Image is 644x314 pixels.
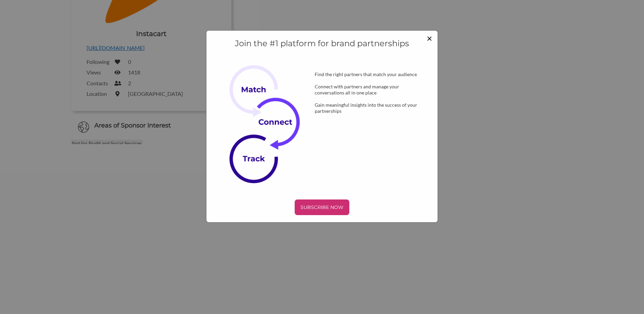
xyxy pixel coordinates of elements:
[427,33,432,43] button: Close modal
[297,202,347,212] p: SUBSCRIBE NOW
[304,102,430,114] div: Gain meaningful insights into the success of your partnerships
[304,71,430,77] div: Find the right partners that match your audience
[427,32,432,44] span: ×
[214,38,430,49] h4: Join the #1 platform for brand partnerships
[229,65,310,183] img: Subscribe Now Image
[214,199,430,215] a: SUBSCRIBE NOW
[304,84,430,96] div: Connect with partners and manage your conversations all in one place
